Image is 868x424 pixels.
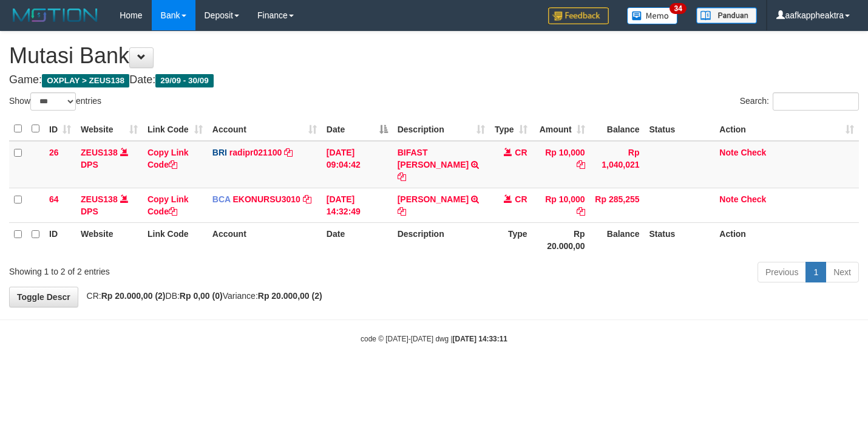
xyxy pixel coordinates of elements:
span: 29/09 - 30/09 [155,74,214,87]
a: radipr021100 [229,148,282,157]
td: [DATE] 14:32:49 [322,188,393,222]
label: Search: [740,92,859,111]
span: CR: DB: Variance: [81,291,322,301]
th: Balance [590,117,645,141]
th: Account [208,222,322,257]
a: Copy EKONURSU3010 to clipboard [303,194,311,204]
a: Copy Rp 10,000 to clipboard [577,160,585,169]
span: CR [515,148,527,157]
strong: Rp 20.000,00 (2) [258,291,322,301]
td: DPS [76,141,143,188]
a: Note [719,194,738,204]
a: Next [826,262,859,282]
a: Note [719,148,738,157]
h1: Mutasi Bank [9,44,859,68]
th: Status [645,117,715,141]
td: Rp 285,255 [590,188,645,222]
th: ID [44,222,76,257]
span: CR [515,194,527,204]
img: Button%20Memo.svg [627,7,678,24]
strong: Rp 20.000,00 (2) [101,291,166,301]
th: Balance [590,222,645,257]
td: Rp 10,000 [532,188,590,222]
label: Show entries [9,92,101,111]
a: [PERSON_NAME] [398,194,469,204]
span: OXPLAY > ZEUS138 [42,74,129,87]
th: Status [645,222,715,257]
th: Account: activate to sort column ascending [208,117,322,141]
a: Toggle Descr [9,287,78,307]
a: Copy Link Code [147,148,189,169]
img: panduan.png [696,7,757,24]
a: Copy Rp 10,000 to clipboard [577,207,585,216]
a: Copy INEU NURDIAN to clipboard [398,207,406,216]
th: Type: activate to sort column ascending [490,117,532,141]
th: Amount: activate to sort column ascending [532,117,590,141]
td: Rp 10,000 [532,141,590,188]
th: Action: activate to sort column ascending [714,117,859,141]
span: 26 [49,148,59,157]
th: Link Code [143,222,208,257]
a: Check [741,194,766,204]
span: 34 [670,3,686,14]
small: code © [DATE]-[DATE] dwg | [361,335,507,343]
a: Copy Link Code [147,194,189,216]
strong: Rp 0,00 (0) [180,291,223,301]
a: Copy radipr021100 to clipboard [284,148,293,157]
th: Link Code: activate to sort column ascending [143,117,208,141]
th: Website: activate to sort column ascending [76,117,143,141]
a: 1 [805,262,826,282]
strong: [DATE] 14:33:11 [453,335,507,343]
a: ZEUS138 [81,148,118,157]
a: Check [741,148,766,157]
td: Rp 1,040,021 [590,141,645,188]
select: Showentries [30,92,76,111]
a: BIFAST [PERSON_NAME] [398,148,469,169]
img: Feedback.jpg [548,7,609,24]
input: Search: [773,92,859,111]
th: ID: activate to sort column ascending [44,117,76,141]
a: Copy BIFAST ERIKA S PAUN to clipboard [398,172,406,182]
a: Previous [758,262,806,282]
a: EKONURSU3010 [233,194,300,204]
div: Showing 1 to 2 of 2 entries [9,261,353,278]
td: DPS [76,188,143,222]
th: Date: activate to sort column descending [322,117,393,141]
th: Description [393,222,490,257]
a: ZEUS138 [81,194,118,204]
img: MOTION_logo.png [9,6,101,24]
th: Rp 20.000,00 [532,222,590,257]
th: Action [714,222,859,257]
h4: Game: Date: [9,74,859,86]
th: Website [76,222,143,257]
span: BRI [212,148,227,157]
th: Description: activate to sort column ascending [393,117,490,141]
td: [DATE] 09:04:42 [322,141,393,188]
th: Type [490,222,532,257]
span: BCA [212,194,231,204]
span: 64 [49,194,59,204]
th: Date [322,222,393,257]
